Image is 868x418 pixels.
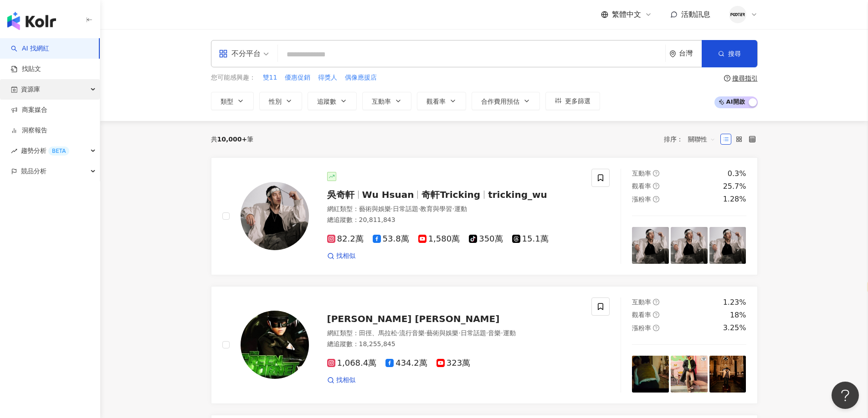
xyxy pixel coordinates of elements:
span: question-circle [653,325,659,331]
span: 日常話題 [393,205,418,212]
span: 觀看率 [632,182,651,190]
span: 日常話題 [461,329,486,337]
iframe: Help Scout Beacon - Open [832,382,859,409]
div: 共 筆 [211,136,254,143]
span: 繁體中文 [612,10,641,20]
span: · [486,329,488,337]
span: 趨勢分析 [21,141,69,161]
span: 漲粉率 [632,196,651,203]
div: 排序： [664,132,720,146]
button: 雙11 [262,73,278,83]
button: 優惠促銷 [284,73,311,83]
span: · [425,329,426,337]
div: 1.28% [723,194,746,204]
span: 觀看率 [426,98,446,105]
button: 性別 [259,92,302,110]
span: 搜尋 [728,50,741,57]
span: 性別 [269,98,282,105]
a: 商案媒合 [11,106,47,115]
img: KOL Avatar [241,182,309,250]
div: 不分平台 [219,46,261,61]
div: 總追蹤數 ： 18,255,845 [327,340,581,349]
span: · [397,329,399,337]
a: KOL Avatar吳奇軒Wu Hsuan奇軒Trickingtricking_wu網紅類型：藝術與娛樂·日常話題·教育與學習·運動總追蹤數：20,811,84382.2萬53.8萬1,580萬... [211,157,758,275]
span: 奇軒Tricking [421,189,480,200]
span: 田徑、馬拉松 [359,329,397,337]
a: 找相似 [327,252,355,261]
img: post-image [709,356,746,393]
button: 偶像應援店 [344,73,377,83]
span: question-circle [653,312,659,318]
span: 教育與學習 [420,205,452,212]
button: 觀看率 [417,92,466,110]
span: 資源庫 [21,79,40,100]
div: 0.3% [728,169,746,179]
span: 吳奇軒 [327,189,354,200]
span: 運動 [503,329,516,337]
span: 競品分析 [21,161,46,181]
span: 323萬 [437,358,470,368]
div: 總追蹤數 ： 20,811,843 [327,216,581,225]
a: 找相似 [327,376,355,385]
img: logo [7,12,56,30]
span: 合作費用預估 [481,98,519,105]
button: 合作費用預估 [472,92,540,110]
span: appstore [219,49,228,58]
span: · [418,205,420,212]
div: 18% [730,310,746,320]
span: rise [11,148,17,154]
span: 互動率 [632,298,651,306]
span: · [458,329,460,337]
span: 活動訊息 [681,10,710,19]
span: question-circle [653,183,659,189]
span: 更多篩選 [565,97,591,105]
img: post-image [709,227,746,264]
span: question-circle [653,170,659,176]
span: 53.8萬 [373,234,409,244]
span: question-circle [653,196,659,202]
span: tricking_wu [488,189,547,200]
span: 優惠促銷 [285,73,310,82]
span: 1,580萬 [418,234,460,244]
button: 追蹤數 [308,92,357,110]
span: 434.2萬 [385,358,427,368]
span: 類型 [221,98,233,105]
span: 350萬 [469,234,503,244]
span: 10,000+ [217,136,247,143]
div: 網紅類型 ： [327,329,581,338]
span: 雙11 [263,73,277,82]
span: 偶像應援店 [345,73,377,82]
a: 洞察報告 [11,126,47,135]
span: 您可能感興趣： [211,73,256,82]
span: 運動 [454,205,467,212]
div: 網紅類型 ： [327,205,581,214]
img: %E7%A4%BE%E7%BE%A4%E7%94%A8LOGO.png [729,6,746,23]
span: 追蹤數 [317,98,336,105]
button: 搜尋 [702,40,757,67]
span: 藝術與娛樂 [426,329,458,337]
span: question-circle [724,75,730,81]
img: KOL Avatar [241,311,309,379]
a: KOL Avatar[PERSON_NAME] [PERSON_NAME]網紅類型：田徑、馬拉松·流行音樂·藝術與娛樂·日常話題·音樂·運動總追蹤數：18,255,8451,068.4萬434.... [211,286,758,404]
span: · [391,205,393,212]
span: · [452,205,454,212]
div: 搜尋指引 [732,75,758,82]
span: 1,068.4萬 [327,358,377,368]
div: 3.25% [723,323,746,333]
div: BETA [48,146,69,156]
button: 類型 [211,92,254,110]
span: [PERSON_NAME] [PERSON_NAME] [327,313,500,324]
span: · [501,329,503,337]
span: 觀看率 [632,311,651,318]
div: 25.7% [723,181,746,191]
span: Wu Hsuan [362,189,414,200]
button: 更多篩選 [545,92,600,110]
span: 關聯性 [688,132,715,146]
a: searchAI 找網紅 [11,44,49,53]
a: 找貼文 [11,65,41,74]
span: 流行音樂 [399,329,425,337]
span: 音樂 [488,329,501,337]
img: post-image [632,356,669,393]
img: post-image [632,227,669,264]
span: 互動率 [372,98,391,105]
